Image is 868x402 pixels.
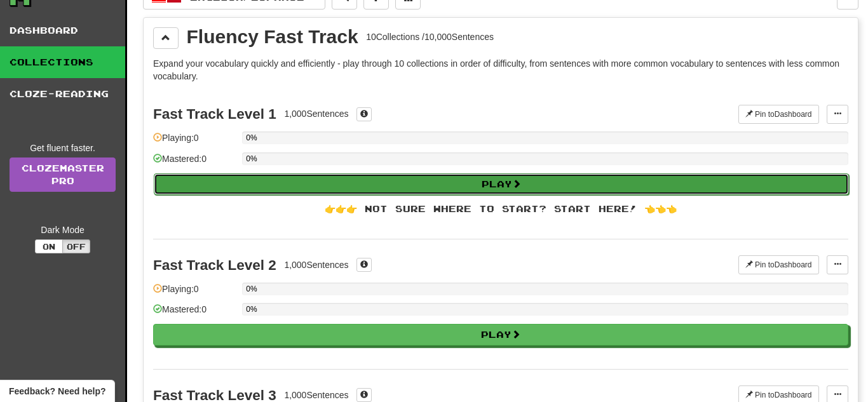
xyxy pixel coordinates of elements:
[187,27,358,46] div: Fluency Fast Track
[154,173,849,195] button: Play
[10,224,116,236] div: Dark Mode
[153,57,848,83] p: Expand your vocabulary quickly and efficiently - play through 10 collections in order of difficul...
[284,107,348,120] div: 1,000 Sentences
[153,283,236,304] div: Playing: 0
[153,203,848,215] div: 👉👉👉 Not sure where to start? Start here! 👈👈👈
[153,257,276,273] div: Fast Track Level 2
[153,324,848,345] button: Play
[9,385,105,398] span: Open feedback widget
[738,105,819,124] button: Pin toDashboard
[738,255,819,274] button: Pin toDashboard
[10,157,116,192] a: ClozemasterPro
[62,239,90,253] button: Off
[153,106,276,122] div: Fast Track Level 1
[35,239,63,253] button: On
[10,142,116,154] div: Get fluent faster.
[153,152,236,173] div: Mastered: 0
[153,131,236,152] div: Playing: 0
[284,258,348,271] div: 1,000 Sentences
[366,30,494,43] div: 10 Collections / 10,000 Sentences
[284,389,348,401] div: 1,000 Sentences
[153,303,236,324] div: Mastered: 0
